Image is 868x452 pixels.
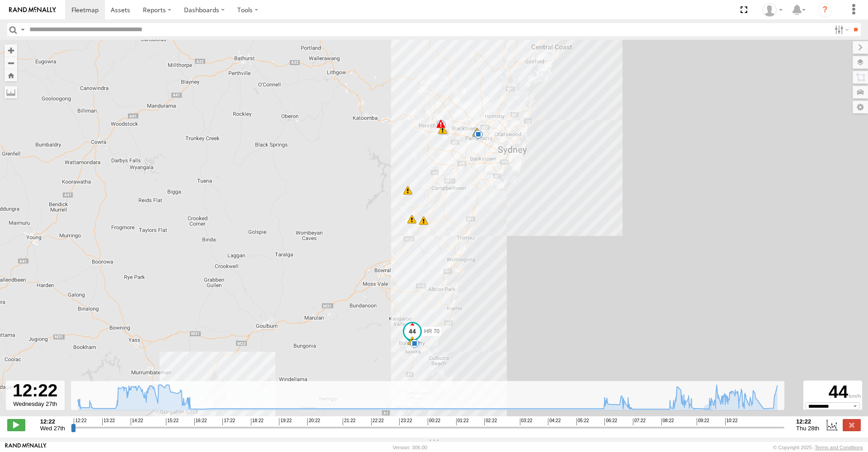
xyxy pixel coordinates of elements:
[424,328,439,334] span: HR 70
[697,418,709,425] span: 09:22
[5,443,47,452] a: Visit our Website
[759,3,786,17] div: Eric Yao
[251,418,264,425] span: 18:22
[796,418,819,425] strong: 12:22
[805,382,861,402] div: 44
[279,418,292,425] span: 19:22
[307,418,320,425] span: 20:22
[9,7,56,13] img: rand-logo.svg
[393,445,427,450] div: Version: 306.00
[5,69,17,81] button: Zoom Home
[194,418,207,425] span: 16:22
[131,418,143,425] span: 14:22
[796,425,819,432] span: Thu 28th Aug 2025
[7,419,25,431] label: Play/Stop
[399,418,412,425] span: 23:22
[5,56,17,69] button: Zoom out
[520,418,533,425] span: 03:22
[5,86,17,99] label: Measure
[438,125,447,134] div: 8
[815,445,863,450] a: Terms and Conditions
[773,445,863,450] div: © Copyright 2025 -
[818,3,832,17] i: ?
[428,418,440,425] span: 00:22
[843,419,861,431] label: Close
[576,418,589,425] span: 05:22
[19,23,26,36] label: Search Query
[725,418,738,425] span: 10:22
[40,418,65,425] strong: 12:22
[5,44,17,56] button: Zoom in
[371,418,384,425] span: 22:22
[456,418,469,425] span: 01:22
[633,418,646,425] span: 07:22
[166,418,179,425] span: 15:22
[102,418,115,425] span: 13:22
[74,418,86,425] span: 12:22
[548,418,561,425] span: 04:22
[661,418,674,425] span: 08:22
[604,418,617,425] span: 06:22
[222,418,235,425] span: 17:22
[343,418,355,425] span: 21:22
[831,23,850,36] label: Search Filter Options
[40,425,65,432] span: Wed 27th Aug 2025
[484,418,497,425] span: 02:22
[853,101,868,113] label: Map Settings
